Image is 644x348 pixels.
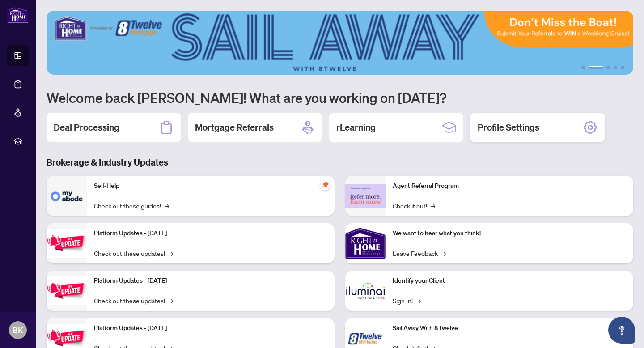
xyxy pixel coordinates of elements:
[7,7,29,23] img: logo
[320,179,331,190] span: pushpin
[94,276,327,286] p: Platform Updates - [DATE]
[47,229,87,257] img: Platform Updates - July 21, 2025
[345,271,386,311] img: Identify your Client
[581,66,585,69] button: 1
[94,248,173,258] a: Check out these updates!→
[165,201,169,211] span: →
[393,296,421,306] a: Sign In!→
[589,66,603,69] button: 2
[393,323,626,333] p: Sail Away With 8Twelve
[621,66,624,69] button: 5
[94,296,173,306] a: Check out these updates!→
[393,181,626,191] p: Agent Referral Program
[606,66,610,69] button: 3
[393,276,626,286] p: Identify your Client
[47,276,87,305] img: Platform Updates - July 8, 2025
[478,121,539,134] h2: Profile Settings
[336,121,376,134] h2: rLearning
[608,317,635,344] button: Open asap
[47,89,633,106] h1: Welcome back [PERSON_NAME]! What are you working on [DATE]?
[94,323,327,333] p: Platform Updates - [DATE]
[393,229,626,238] p: We want to hear what you think!
[94,229,327,238] p: Platform Updates - [DATE]
[431,201,435,211] span: →
[13,324,23,336] span: BK
[345,223,386,263] img: We want to hear what you think!
[47,156,633,169] h3: Brokerage & Industry Updates
[54,121,119,134] h2: Deal Processing
[94,201,169,211] a: Check out these guides!→
[47,176,87,216] img: Self-Help
[47,11,633,75] img: Slide 1
[614,66,617,69] button: 4
[441,248,446,258] span: →
[169,296,173,306] span: →
[94,181,327,191] p: Self-Help
[416,296,421,306] span: →
[169,248,173,258] span: →
[195,121,274,134] h2: Mortgage Referrals
[393,248,446,258] a: Leave Feedback→
[345,184,386,208] img: Agent Referral Program
[393,201,435,211] a: Check it out!→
